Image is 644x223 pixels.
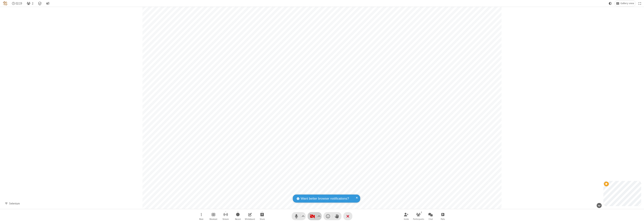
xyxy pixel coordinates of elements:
span: Chat [429,218,433,220]
div: Meeting details Encryption enabled [36,1,43,6]
span: Breakout [209,218,217,220]
button: Invite participants (⌘+Shift+I) [401,211,412,222]
button: Hide [595,201,603,210]
div: 2 [420,211,423,214]
button: Start video (⌘+Shift+V) [308,212,322,220]
button: Open shared whiteboard [244,211,256,222]
button: Start sharing [256,211,268,222]
button: Using system theme [607,1,613,6]
span: Stream [222,218,229,220]
div: Timer [10,1,24,6]
span: Polls [441,218,445,220]
button: Fullscreen [637,1,643,6]
button: Mute (⌘+Shift+A) [292,212,306,220]
span: Participants [413,218,424,220]
div: Selenium [8,201,21,206]
span: Invite [404,218,409,220]
button: Conversation [45,1,51,6]
span: Whiteboard [245,218,255,220]
img: QA Selenium DO NOT DELETE OR CHANGE [3,1,7,6]
button: Manage Breakout Rooms [208,211,219,222]
button: Start streaming [220,211,231,222]
button: Open participant list [25,1,35,6]
button: Send a reaction [323,212,332,220]
span: 02:19 [16,2,22,5]
span: Gallery view [620,2,634,5]
button: Open menu [196,211,207,222]
button: Change layout [615,1,636,6]
button: Raise hand [332,212,341,220]
span: Want better browser notifications? [301,196,349,201]
span: 2 [32,2,33,5]
button: Open poll [437,211,448,222]
button: Audio settings [301,212,306,220]
button: Video setting [317,212,322,220]
button: Start recording [232,211,243,222]
button: Open chat [425,211,436,222]
button: Open participant list [413,211,424,222]
span: Share [260,218,265,220]
span: Record [235,218,241,220]
span: More [199,218,203,220]
button: End or leave meeting [343,212,352,220]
